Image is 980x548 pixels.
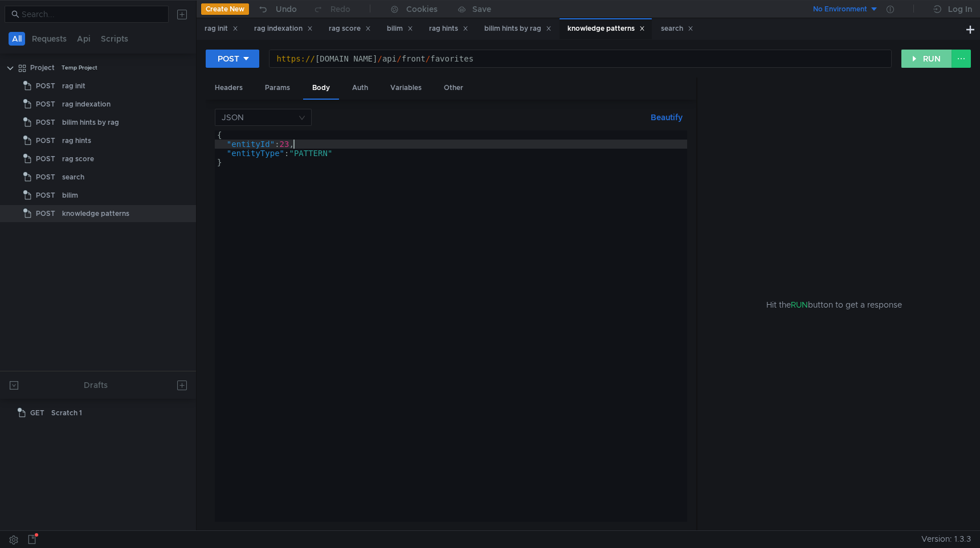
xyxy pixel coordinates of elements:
div: Save [472,5,491,13]
span: POST [36,169,55,186]
button: Scripts [97,32,132,46]
span: POST [36,114,55,131]
div: Headers [206,77,252,99]
div: rag indexation [254,23,313,35]
div: Params [256,77,299,99]
span: POST [36,96,55,113]
div: rag init [205,23,238,35]
div: rag score [62,150,94,167]
button: All [9,32,25,46]
span: POST [36,150,55,167]
div: Drafts [84,378,108,392]
button: Beautify [646,111,687,124]
div: rag init [62,77,85,95]
div: rag indexation [62,96,111,113]
div: Scratch 1 [51,404,82,422]
div: bilim [62,187,78,204]
div: Cookies [406,2,438,16]
div: search [62,169,84,186]
div: bilim hints by rag [484,23,552,35]
span: POST [36,205,55,222]
button: Undo [249,1,305,18]
div: Body [303,77,339,100]
div: search [661,23,693,35]
span: Hit the button to get a response [766,298,902,311]
input: Search... [22,8,162,21]
span: POST [36,187,55,204]
button: Create New [201,3,249,15]
div: rag hints [62,132,91,149]
div: Temp Project [62,59,97,76]
span: POST [36,132,55,149]
span: POST [36,77,55,95]
span: Version: 1.3.3 [921,531,971,547]
div: No Environment [813,4,867,15]
div: rag score [329,23,371,35]
div: bilim hints by rag [62,114,119,131]
div: Project [30,59,55,76]
button: RUN [901,50,952,68]
div: POST [218,52,239,65]
button: POST [206,50,259,68]
button: Api [73,32,94,46]
div: Redo [330,2,350,16]
div: Auth [343,77,377,99]
div: bilim [387,23,413,35]
div: Other [435,77,472,99]
span: RUN [791,300,808,310]
div: Log In [948,2,972,16]
div: Undo [276,2,297,16]
span: GET [30,404,44,422]
div: rag hints [429,23,468,35]
button: Redo [305,1,358,18]
div: Variables [381,77,431,99]
div: knowledge patterns [567,23,645,35]
div: knowledge patterns [62,205,129,222]
button: Requests [28,32,70,46]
